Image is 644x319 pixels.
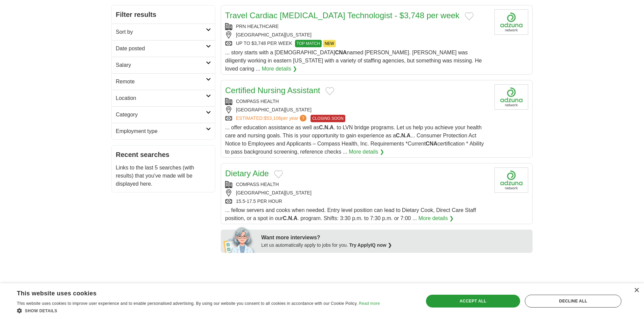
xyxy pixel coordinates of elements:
[116,111,206,119] h2: Category
[225,40,489,47] div: UP TO $3,748 PER WEEK
[112,123,215,139] a: Employment type
[116,150,211,160] h2: Recent searches
[225,98,489,105] div: COMPASS HEALTH
[494,9,528,35] img: Company logo
[116,28,206,36] h2: Sort by
[494,167,528,193] img: Company logo
[116,78,206,86] h2: Remote
[225,50,482,72] span: ... story starts with a [DEMOGRAPHIC_DATA] named [PERSON_NAME]. [PERSON_NAME] was diligently work...
[349,148,384,156] a: More details ❯
[17,301,358,306] span: This website uses cookies to improve user experience and to enable personalised advertising. By u...
[426,141,437,147] strong: CNA
[112,5,215,24] h2: Filter results
[225,86,320,95] a: Certified Nursing Assistant
[225,125,484,155] span: ... offer education assistance as well as . to LVN bridge programs. Let us help you achieve your ...
[465,12,474,20] button: Add to favorite jobs
[116,45,206,53] h2: Date posted
[112,40,215,57] a: Date posted
[261,234,529,242] div: Want more interviews?
[112,73,215,90] a: Remote
[223,226,256,253] img: apply-iq-scientist.png
[116,61,206,69] h2: Salary
[359,301,380,306] a: Read more, opens a new window
[17,307,380,314] div: Show details
[426,295,520,308] div: Accept all
[323,40,336,47] span: NEW
[396,133,411,138] strong: C.N.A
[112,24,215,40] a: Sort by
[112,57,215,73] a: Salary
[311,115,345,122] span: CLOSING SOON
[349,242,392,248] a: Try ApplyIQ now ❯
[300,115,306,122] span: ?
[112,106,215,123] a: Category
[17,287,363,297] div: This website uses cookies
[116,127,206,135] h2: Employment type
[494,84,528,110] img: Company logo
[335,50,347,55] strong: CNA
[225,207,476,221] span: ... fellow servers and cooks when needed. Entry level position can lead to Dietary Cook, Direct C...
[261,242,529,249] div: Let us automatically apply to jobs for you.
[116,94,206,102] h2: Location
[319,125,334,130] strong: C.N.A
[419,214,454,222] a: More details ❯
[225,11,459,20] a: Travel Cardiac [MEDICAL_DATA] Technologist - $3,748 per week
[225,31,489,38] div: [GEOGRAPHIC_DATA][US_STATE]
[283,215,298,221] strong: C.N.A
[116,164,211,188] p: Links to the last 5 searches (with results) that you've made will be displayed here.
[325,87,334,95] button: Add to favorite jobs
[274,170,283,178] button: Add to favorite jobs
[225,198,489,205] div: 15.5-17.5 PER HOUR
[25,309,57,313] span: Show details
[225,189,489,196] div: [GEOGRAPHIC_DATA][US_STATE]
[225,169,269,178] a: Dietary Aide
[525,295,621,308] div: Decline all
[225,106,489,113] div: [GEOGRAPHIC_DATA][US_STATE]
[225,23,489,30] div: PRN HEALTHCARE
[264,115,281,121] span: $53,106
[295,40,322,47] span: TOP MATCH
[262,65,297,73] a: More details ❯
[112,90,215,106] a: Location
[236,115,308,122] a: ESTIMATED:$53,106per year?
[634,288,639,293] div: Close
[225,181,489,188] div: COMPASS HEALTH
